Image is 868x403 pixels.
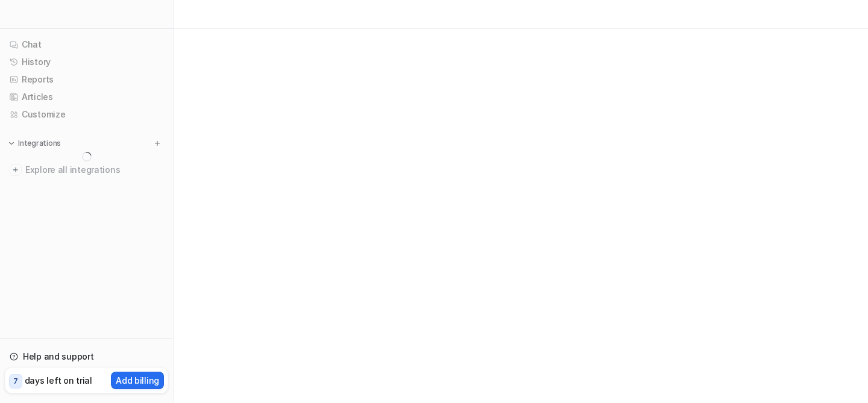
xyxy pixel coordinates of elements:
p: 7 [13,376,18,387]
a: Reports [5,71,168,88]
a: Chat [5,36,168,53]
a: Customize [5,106,168,123]
button: Integrations [5,137,64,149]
p: Add billing [116,374,159,387]
img: menu_add.svg [153,139,162,148]
p: days left on trial [25,374,92,387]
p: Integrations [18,139,61,148]
a: History [5,54,168,70]
img: explore all integrations [10,164,22,176]
a: Explore all integrations [5,161,168,178]
img: expand menu [7,139,16,148]
span: Explore all integrations [25,160,163,180]
button: Add billing [111,372,164,389]
a: Help and support [5,348,168,365]
a: Articles [5,89,168,105]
